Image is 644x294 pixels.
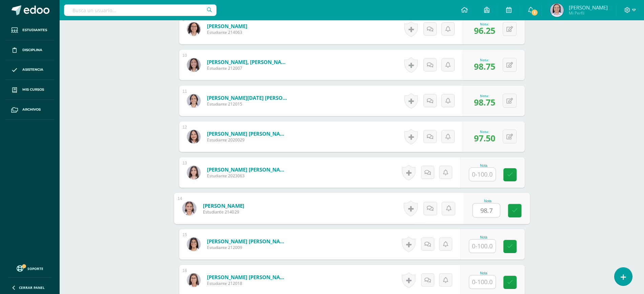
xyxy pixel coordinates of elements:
span: Mis cursos [22,87,44,92]
img: 5314e2d780592f124e930c7ca26f6512.png [187,273,201,287]
a: [PERSON_NAME] [PERSON_NAME] [207,166,288,173]
a: Archivos [5,100,54,120]
span: Estudiante 2023063 [207,173,288,179]
span: Soporte [27,266,43,271]
a: Disciplina [5,40,54,60]
a: [PERSON_NAME] [203,202,244,209]
a: Asistencia [5,60,54,80]
span: Estudiante 212007 [207,65,288,71]
span: 96.25 [474,25,495,36]
input: 0-100.0 [469,168,496,181]
a: [PERSON_NAME], [PERSON_NAME][DATE] [207,59,288,65]
span: Estudiante 214063 [207,29,247,35]
span: Estudiante 2020029 [207,137,288,143]
input: 0-100.0 [469,275,496,289]
span: 98.75 [474,96,495,108]
img: 362840c0840221cfc42a5058b27e03ff.png [550,3,564,17]
img: a4edf9b3286cfd43df08ece18344d72f.png [187,58,201,72]
div: Nota: [474,129,495,134]
input: Busca un usuario... [64,4,216,16]
a: [PERSON_NAME] [PERSON_NAME] [207,238,288,245]
span: Estudiante 212009 [207,245,288,250]
div: Nota: [474,93,495,98]
img: 47ab6e88b84ef07cb5b2f01725970499.png [187,22,201,36]
span: Archivos [22,107,41,112]
span: Estudiantes [22,27,47,33]
span: [PERSON_NAME] [569,4,608,11]
input: 0-100.0 [469,240,496,253]
img: 6e75ab6894384eaa51cf5ab8858b8b17.png [187,166,201,179]
div: Nota: [474,58,495,62]
span: 97.50 [474,132,495,144]
a: [PERSON_NAME] [PERSON_NAME] [207,130,288,137]
span: Mi Perfil [569,10,608,16]
div: Nota [469,235,499,239]
span: Estudiante 212018 [207,280,288,286]
div: Nota [469,164,499,167]
img: bfb5e43dfd3fce1991d6c2093a34eb2a.png [187,130,201,143]
a: Soporte [8,264,51,273]
div: Nota [469,271,499,275]
span: 1 [531,9,538,16]
span: Cerrar panel [19,285,45,290]
a: Mis cursos [5,80,54,100]
a: Estudiantes [5,20,54,40]
img: 14b6f9600bbeae172fd7f038d3506a01.png [187,94,201,108]
span: Disciplina [22,47,42,53]
span: Estudiante 212015 [207,101,288,107]
a: [PERSON_NAME] [PERSON_NAME] [207,274,288,280]
a: [PERSON_NAME][DATE] [PERSON_NAME] [207,94,288,101]
div: Nota: [474,22,495,26]
span: Asistencia [22,67,43,72]
a: [PERSON_NAME] [207,23,247,29]
span: 98.75 [474,61,495,72]
div: Nota [472,199,503,203]
span: Estudiante 214029 [203,209,244,215]
img: 009695cd9f0d46e2e8d599edfa33f158.png [187,238,201,251]
input: 0-100.0 [473,204,500,217]
img: 736555dd6ace7aafd254217098a092bc.png [182,201,196,215]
